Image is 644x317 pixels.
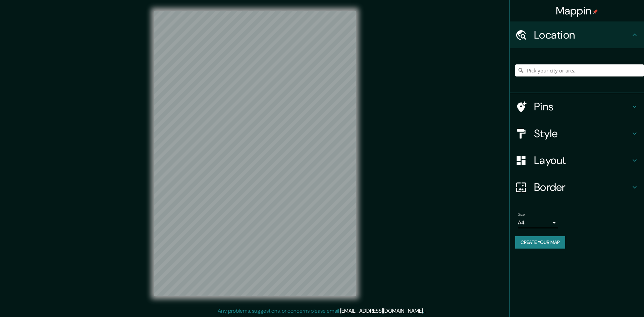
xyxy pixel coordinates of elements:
[425,307,426,315] div: .
[510,93,644,120] div: Pins
[534,127,631,140] h4: Style
[518,212,525,217] label: Size
[515,64,644,76] input: Pick your city or area
[534,180,631,194] h4: Border
[518,217,558,228] div: A4
[340,307,423,314] a: [EMAIL_ADDRESS][DOMAIN_NAME]
[154,11,356,296] canvas: Map
[218,307,424,315] p: Any problems, suggestions, or concerns please email .
[556,4,598,17] h4: Mappin
[510,120,644,147] div: Style
[534,154,631,167] h4: Layout
[510,147,644,174] div: Layout
[510,21,644,48] div: Location
[534,100,631,113] h4: Pins
[424,307,425,315] div: .
[593,9,598,14] img: pin-icon.png
[515,236,565,249] button: Create your map
[510,174,644,201] div: Border
[534,28,631,42] h4: Location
